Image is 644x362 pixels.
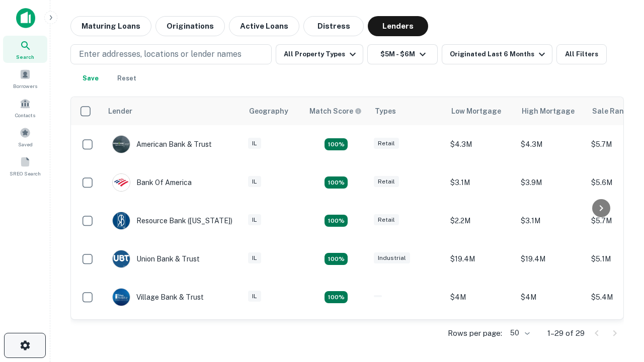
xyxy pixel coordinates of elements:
[3,123,47,150] a: Saved
[374,138,399,149] div: Retail
[325,138,348,150] div: Matching Properties: 7, hasApolloMatch: undefined
[3,152,47,179] a: SREO Search
[445,316,516,354] td: $4M
[450,48,548,60] div: Originated Last 6 Months
[547,327,585,339] p: 1–29 of 29
[112,288,204,306] div: Village Bank & Trust
[16,8,35,28] img: capitalize-icon.png
[309,106,362,117] div: Capitalize uses an advanced AI algorithm to match your search with the best lender. The match sco...
[108,105,132,117] div: Lender
[367,44,438,64] button: $5M - $6M
[113,250,130,267] img: picture
[522,105,575,117] div: High Mortgage
[3,94,47,121] a: Contacts
[249,105,288,117] div: Geography
[516,125,586,163] td: $4.3M
[375,105,396,117] div: Types
[74,68,107,88] button: Save your search to get updates of matches that match your search criteria.
[594,249,644,298] iframe: Chat Widget
[113,136,130,153] img: picture
[325,253,348,265] div: Matching Properties: 4, hasApolloMatch: undefined
[112,173,192,192] div: Bank Of America
[309,106,360,117] h6: Match Score
[10,169,41,177] span: SREO Search
[445,97,516,125] th: Low Mortgage
[442,44,552,64] button: Originated Last 6 Months
[368,16,428,36] button: Lenders
[113,289,130,306] img: picture
[445,202,516,240] td: $2.2M
[113,174,130,191] img: picture
[516,240,586,278] td: $19.4M
[374,176,399,188] div: Retail
[113,212,130,229] img: picture
[3,65,47,92] a: Borrowers
[303,97,369,125] th: Capitalize uses an advanced AI algorithm to match your search with the best lender. The match sco...
[445,163,516,202] td: $3.1M
[112,212,232,230] div: Resource Bank ([US_STATE])
[79,48,242,60] p: Enter addresses, locations or lender names
[70,16,151,36] button: Maturing Loans
[374,252,410,264] div: Industrial
[111,68,143,88] button: Reset
[445,278,516,316] td: $4M
[369,97,445,125] th: Types
[516,163,586,202] td: $3.9M
[451,105,501,117] div: Low Mortgage
[16,53,34,61] span: Search
[112,250,200,268] div: Union Bank & Trust
[516,202,586,240] td: $3.1M
[248,252,261,264] div: IL
[102,97,243,125] th: Lender
[248,214,261,226] div: IL
[13,82,37,90] span: Borrowers
[556,44,607,64] button: All Filters
[243,97,303,125] th: Geography
[325,291,348,303] div: Matching Properties: 6, hasApolloMatch: undefined
[325,215,348,227] div: Matching Properties: 4, hasApolloMatch: undefined
[276,44,363,64] button: All Property Types
[18,140,33,148] span: Saved
[3,36,47,63] a: Search
[229,16,299,36] button: Active Loans
[248,176,261,188] div: IL
[112,135,212,153] div: American Bank & Trust
[15,111,35,119] span: Contacts
[155,16,225,36] button: Originations
[248,138,261,149] div: IL
[303,16,364,36] button: Distress
[325,176,348,189] div: Matching Properties: 4, hasApolloMatch: undefined
[445,125,516,163] td: $4.3M
[448,327,502,339] p: Rows per page:
[445,240,516,278] td: $19.4M
[516,97,586,125] th: High Mortgage
[516,316,586,354] td: $4M
[516,278,586,316] td: $4M
[70,44,272,64] button: Enter addresses, locations or lender names
[506,326,531,340] div: 50
[374,214,399,226] div: Retail
[248,291,261,302] div: IL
